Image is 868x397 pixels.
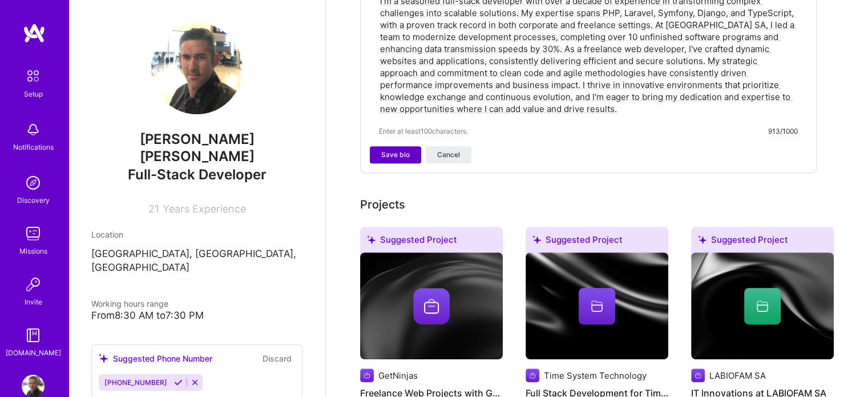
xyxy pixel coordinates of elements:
[437,150,460,160] span: Cancel
[709,370,766,382] div: LABIOFAM SA
[17,194,50,206] div: Discovery
[21,64,45,88] img: setup
[379,125,468,137] span: Enter at least 100 characters.
[426,146,471,163] button: Cancel
[24,88,43,100] div: Setup
[91,299,168,308] span: Working hours range
[13,141,54,153] div: Notifications
[22,171,45,194] img: discovery
[23,23,46,43] img: logo
[6,347,61,359] div: [DOMAIN_NAME]
[91,247,302,275] p: [GEOGRAPHIC_DATA], [GEOGRAPHIC_DATA], [GEOGRAPHIC_DATA]
[360,368,374,382] img: Company logo
[104,378,167,387] span: [PHONE_NUMBER]
[691,227,834,257] div: Suggested Project
[99,354,108,363] i: icon SuggestedTeams
[526,368,539,382] img: Company logo
[25,296,42,308] div: Invite
[163,203,246,215] span: Years Experience
[367,235,376,244] i: icon SuggestedTeams
[148,203,159,215] span: 21
[259,352,295,365] button: Discard
[99,352,212,364] div: Suggested Phone Number
[22,222,45,245] img: teamwork
[768,125,798,137] div: 913/1000
[91,131,302,165] span: [PERSON_NAME] [PERSON_NAME]
[174,378,183,387] i: Accept
[19,245,47,257] div: Missions
[360,252,503,360] img: cover
[526,227,668,257] div: Suggested Project
[128,166,267,183] span: Full-Stack Developer
[360,227,503,257] div: Suggested Project
[360,196,405,213] div: Projects
[532,235,541,244] i: icon SuggestedTeams
[381,150,410,160] span: Save bio
[191,378,199,387] i: Reject
[22,273,45,296] img: Invite
[151,23,243,114] img: User Avatar
[691,252,834,360] img: cover
[544,370,647,382] div: Time System Technology
[91,228,302,240] div: Location
[91,310,302,322] div: From 8:30 AM to 7:30 PM
[370,146,421,163] button: Save bio
[22,118,45,141] img: bell
[413,288,450,324] img: Company logo
[698,235,706,244] i: icon SuggestedTeams
[691,368,705,382] img: Company logo
[378,370,418,382] div: GetNinjas
[526,252,668,360] img: cover
[22,324,45,347] img: guide book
